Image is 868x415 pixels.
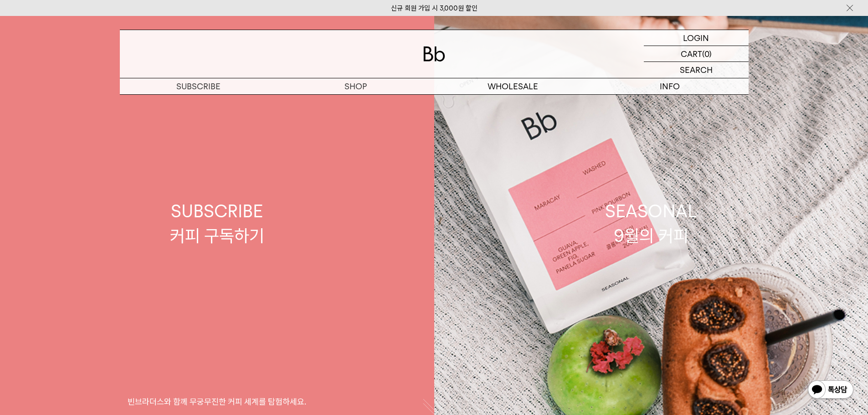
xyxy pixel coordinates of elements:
p: SEARCH [680,62,713,78]
p: (0) [702,46,712,61]
a: SHOP [277,78,434,94]
p: INFO [591,78,749,94]
a: 신규 회원 가입 시 3,000원 할인 [391,4,478,12]
img: 카카오톡 채널 1:1 채팅 버튼 [807,379,854,401]
div: SUBSCRIBE 커피 구독하기 [170,199,264,247]
div: SEASONAL 9월의 커피 [605,199,697,247]
p: WHOLESALE [434,78,591,94]
a: CART (0) [644,46,749,62]
p: LOGIN [683,30,709,46]
a: LOGIN [644,30,749,46]
p: CART [681,46,702,61]
a: SUBSCRIBE [120,78,277,94]
img: 로고 [423,46,445,61]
